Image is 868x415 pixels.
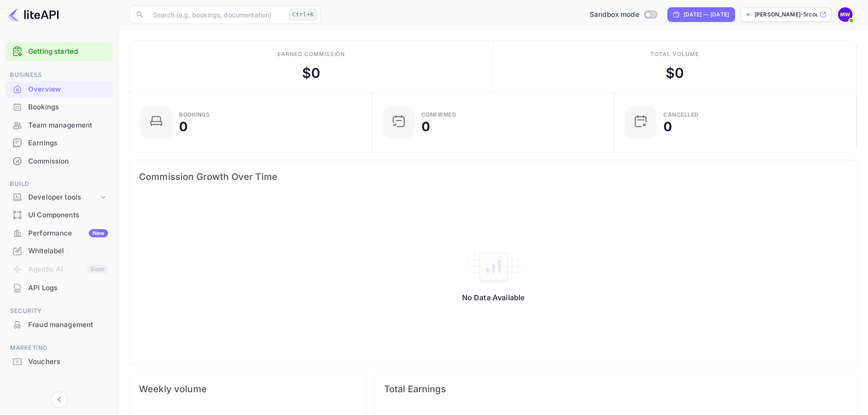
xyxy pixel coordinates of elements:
[7,7,59,22] img: LiteAPI logo
[590,10,639,20] span: Sandbox mode
[28,102,108,113] div: Bookings
[5,153,113,169] a: Commission
[5,206,113,223] a: UI Components
[5,81,113,97] a: Overview
[5,279,113,297] div: API Logs
[5,134,113,152] div: Earnings
[5,206,113,224] div: UI Components
[421,120,430,133] div: 0
[277,50,345,58] div: Earned commission
[5,81,113,98] div: Overview
[139,169,847,184] span: Commission Growth Over Time
[28,246,108,256] div: Whitelabel
[683,10,729,19] div: [DATE] — [DATE]
[5,153,113,170] div: Commission
[28,320,108,330] div: Fraud management
[5,343,113,353] span: Marketing
[5,316,113,333] a: Fraud management
[755,10,818,19] p: [PERSON_NAME]-5rcou.nui...
[5,242,113,259] a: Whitelabel
[5,117,113,133] a: Team management
[5,353,113,371] div: Vouchers
[462,293,525,302] p: No Data Available
[302,63,320,83] div: $ 0
[5,306,113,316] span: Security
[421,112,457,118] div: Confirmed
[28,357,108,367] div: Vouchers
[666,63,684,83] div: $ 0
[5,179,113,189] span: Build
[28,46,108,57] a: Getting started
[466,247,521,286] img: empty-state-table2.svg
[5,134,113,151] a: Earnings
[5,242,113,260] div: Whitelabel
[5,190,113,205] div: Developer tools
[5,353,113,370] a: Vouchers
[179,120,188,133] div: 0
[5,42,113,61] div: Getting started
[5,98,113,116] div: Bookings
[663,112,699,118] div: CANCELLED
[51,391,67,408] button: Collapse navigation
[28,120,108,131] div: Team management
[838,7,853,22] img: Marcil Warda
[5,70,113,80] span: Business
[663,120,672,133] div: 0
[28,138,108,149] div: Earnings
[586,10,660,20] div: Switch to Production mode
[668,7,735,22] div: Click to change the date range period
[5,316,113,334] div: Fraud management
[5,225,113,241] a: PerformanceNew
[289,9,317,20] div: Ctrl+K
[89,229,108,237] div: New
[28,283,108,293] div: API Logs
[148,5,285,24] input: Search (e.g. bookings, documentation)
[28,156,108,167] div: Commission
[28,228,108,239] div: Performance
[139,382,358,396] span: Weekly volume
[384,382,847,396] span: Total Earnings
[5,279,113,296] a: API Logs
[5,225,113,242] div: PerformanceNew
[28,192,99,203] div: Developer tools
[5,117,113,134] div: Team management
[28,210,108,220] div: UI Components
[650,50,699,58] div: Total volume
[5,98,113,115] a: Bookings
[28,84,108,95] div: Overview
[179,112,210,118] div: Bookings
